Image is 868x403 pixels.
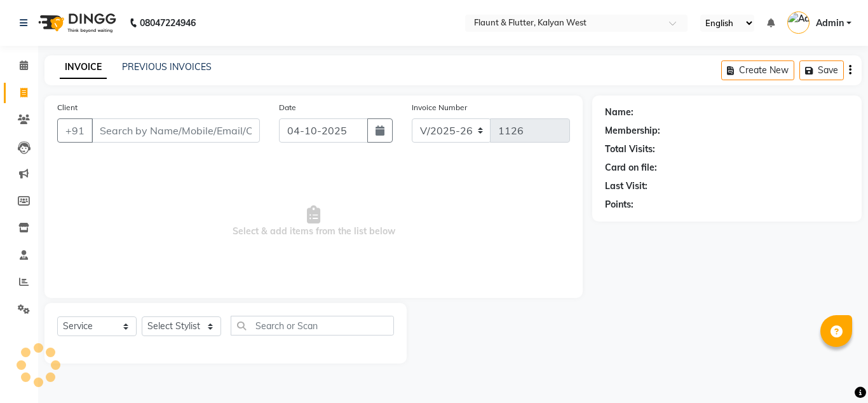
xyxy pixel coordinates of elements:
div: Name: [605,106,634,119]
button: Save [799,60,844,80]
iframe: chat widget [815,352,855,390]
img: logo [32,5,119,41]
a: INVOICE [60,56,107,79]
div: Card on file: [605,161,657,174]
span: Select & add items from the list below [57,158,570,285]
label: Date [279,102,296,113]
div: Last Visit: [605,180,648,193]
input: Search or Scan [231,316,394,336]
div: Membership: [605,124,660,138]
img: Admin [787,11,810,34]
button: +91 [57,118,93,143]
span: Admin [816,17,844,30]
div: Total Visits: [605,143,655,156]
div: Points: [605,198,634,211]
label: Client [57,102,78,113]
input: Search by Name/Mobile/Email/Code [92,118,260,143]
label: Invoice Number [412,102,467,113]
a: PREVIOUS INVOICES [122,61,212,73]
button: Create New [721,60,794,80]
b: 08047224946 [140,5,196,41]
